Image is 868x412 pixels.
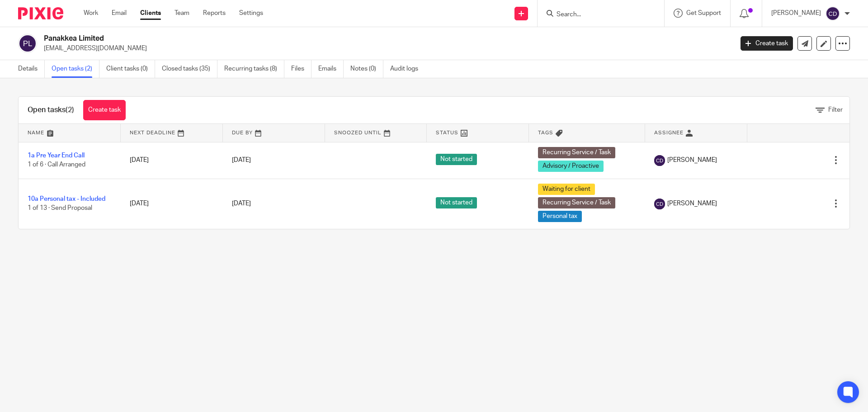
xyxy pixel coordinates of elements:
span: Not started [436,154,477,165]
a: Create task [741,36,793,51]
a: Closed tasks (35) [162,60,217,78]
span: [DATE] [232,200,251,207]
a: Reports [203,9,226,18]
span: (2) [66,106,74,114]
p: [EMAIL_ADDRESS][DOMAIN_NAME] [44,44,727,53]
td: [DATE] [121,179,223,229]
a: Work [84,9,98,18]
a: Audit logs [390,60,425,78]
span: [PERSON_NAME] [667,156,717,165]
span: Not started [436,197,477,208]
td: [DATE] [121,142,223,179]
h2: Panakkea Limited [44,34,590,43]
a: Recurring tasks (8) [224,60,284,78]
span: Recurring Service / Task [538,147,615,158]
span: 1 of 6 · Call Arranged [28,162,85,168]
a: Create task [83,100,126,120]
a: Open tasks (2) [52,60,99,78]
span: Tags [538,130,553,135]
input: Search [556,11,637,19]
a: Team [175,9,189,18]
a: Clients [140,9,161,18]
span: Filter [828,107,843,113]
a: Email [112,9,127,18]
a: Settings [239,9,263,18]
h1: Open tasks [28,105,74,115]
span: 1 of 13 · Send Proposal [28,205,92,212]
img: svg%3E [18,34,37,53]
p: [PERSON_NAME] [771,9,821,18]
img: svg%3E [654,155,665,166]
span: Status [436,130,458,135]
span: Waiting for client [538,184,595,195]
a: Client tasks (0) [106,60,155,78]
span: [DATE] [232,157,251,163]
span: Get Support [686,10,721,16]
span: [PERSON_NAME] [667,199,717,208]
a: 10a Personal tax - Included [28,196,105,202]
img: svg%3E [654,199,665,209]
a: Notes (0) [350,60,383,78]
span: Snoozed Until [334,130,382,135]
a: 1a Pre Year End Call [28,152,85,159]
span: Advisory / Proactive [538,161,604,172]
img: Pixie [18,7,63,19]
img: svg%3E [826,6,840,21]
span: Personal tax [538,211,582,222]
a: Details [18,60,45,78]
span: Recurring Service / Task [538,197,615,208]
a: Files [291,60,311,78]
a: Emails [318,60,344,78]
